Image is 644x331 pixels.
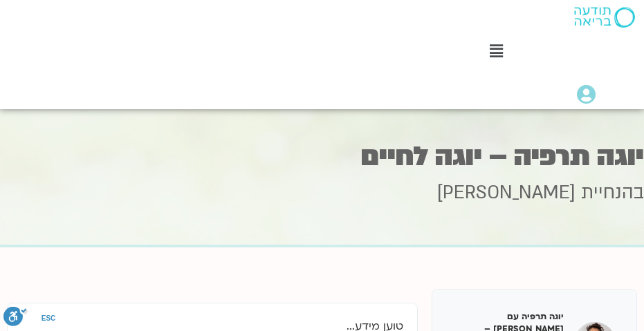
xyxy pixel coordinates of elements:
[437,180,576,205] span: [PERSON_NAME]
[581,180,644,205] span: בהנחיית
[574,7,635,28] img: תודעה בריאה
